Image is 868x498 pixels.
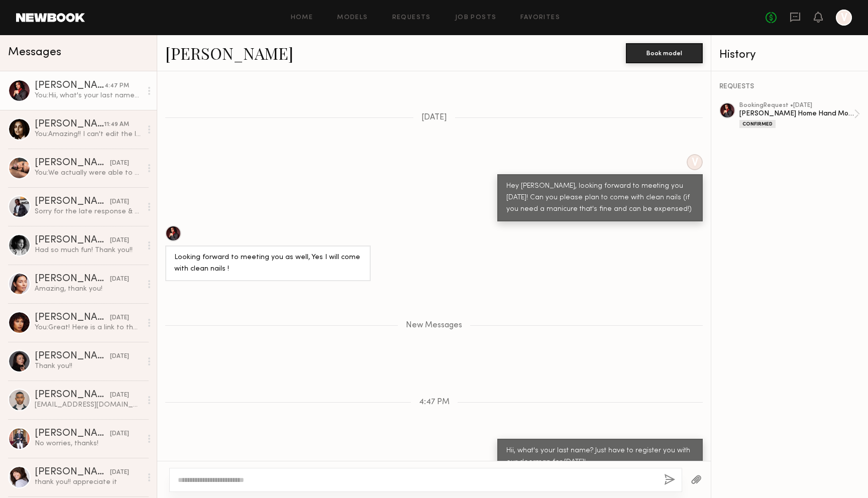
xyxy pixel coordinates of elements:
[110,236,129,245] div: [DATE]
[35,274,110,284] div: [PERSON_NAME]
[337,15,368,21] a: Models
[406,321,462,330] span: New Messages
[174,252,362,275] div: Looking forward to meeting you as well, Yes I will come with clean nails !
[35,207,142,216] div: Sorry for the late response & hopefully we get to work together in the future
[739,102,860,128] a: bookingRequest •[DATE][PERSON_NAME] Home Hand ModelingConfirmed
[35,467,110,477] div: [PERSON_NAME]
[35,158,110,168] div: [PERSON_NAME]
[506,181,694,215] div: Hey [PERSON_NAME], looking forward to meeting you [DATE]! Can you please plan to come with clean ...
[8,47,61,58] span: Messages
[419,398,450,407] span: 4:47 PM
[719,49,860,61] div: History
[836,10,852,26] a: V
[291,15,313,21] a: Home
[35,323,142,332] div: You: Great! Here is a link to the assets: [URL][DOMAIN_NAME] And here are the tags to use :) Clie...
[35,235,110,245] div: [PERSON_NAME]
[35,119,104,130] div: [PERSON_NAME]
[104,81,129,91] div: 4:47 PM
[110,159,129,168] div: [DATE]
[110,313,129,323] div: [DATE]
[35,313,110,323] div: [PERSON_NAME]
[35,429,110,439] div: [PERSON_NAME]
[110,275,129,284] div: [DATE]
[35,400,142,410] div: [EMAIL_ADDRESS][DOMAIN_NAME]
[421,113,447,122] span: [DATE]
[739,109,854,118] div: [PERSON_NAME] Home Hand Modeling
[719,83,860,90] div: REQUESTS
[35,197,110,207] div: [PERSON_NAME]
[35,81,104,91] div: [PERSON_NAME]
[165,42,293,64] a: [PERSON_NAME]
[739,120,776,128] div: Confirmed
[520,15,560,21] a: Favorites
[110,197,129,207] div: [DATE]
[110,429,129,439] div: [DATE]
[35,361,142,371] div: Thank you!!
[506,445,694,468] div: Hii, what's your last name? Just have to register you with our doorman for [DATE]!
[455,15,497,21] a: Job Posts
[35,91,142,100] div: You: Hii, what's your last name? Just have to register you with our doorman for [DATE]!
[626,43,703,63] button: Book model
[35,130,142,139] div: You: Amazing!! I can't edit the listing but I think you can adjust the times on your end when you...
[110,391,129,400] div: [DATE]
[392,15,431,21] a: Requests
[35,439,142,448] div: No worries, thanks!
[626,48,703,57] a: Book model
[35,390,110,400] div: [PERSON_NAME]
[35,477,142,487] div: thank you!! appreciate it
[739,102,854,109] div: booking Request • [DATE]
[104,120,129,130] div: 11:49 AM
[110,352,129,361] div: [DATE]
[35,245,142,255] div: Had so much fun! Thank you!!
[35,351,110,361] div: [PERSON_NAME]
[35,168,142,178] div: You: We actually were able to fill this already, I'm so sorry!! I'll definitely reach out in the ...
[110,468,129,477] div: [DATE]
[35,284,142,294] div: Amazing, thank you!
